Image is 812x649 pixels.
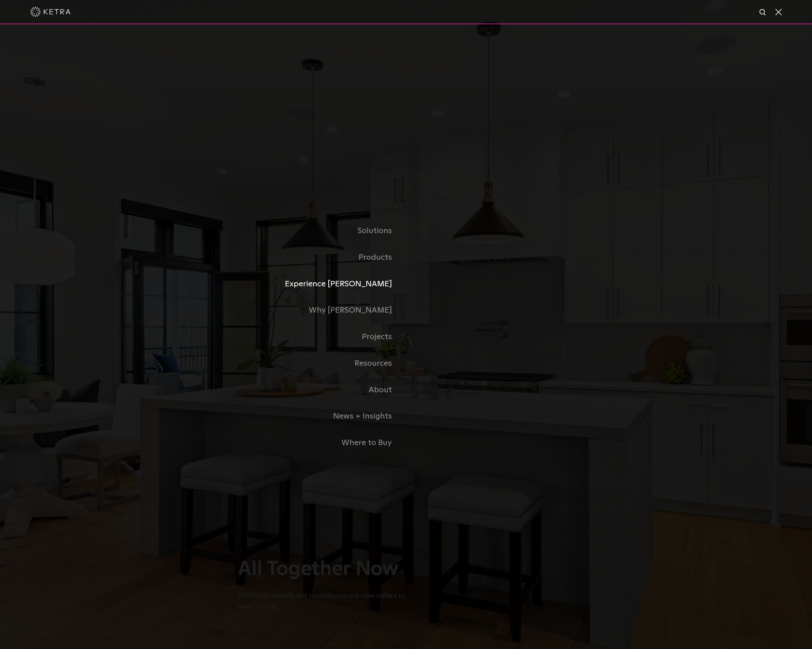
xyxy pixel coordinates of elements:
[238,244,406,271] a: Products
[238,271,406,297] a: Experience [PERSON_NAME]
[238,377,406,403] a: About
[238,218,406,244] a: Solutions
[30,7,71,17] img: ketra-logo-2019-white
[238,350,406,377] a: Resources
[238,324,406,350] a: Projects
[238,218,574,456] div: Navigation Menu
[238,430,406,456] a: Where to Buy
[759,8,767,17] img: search icon
[238,403,406,430] a: News + Insights
[238,297,406,324] a: Why [PERSON_NAME]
